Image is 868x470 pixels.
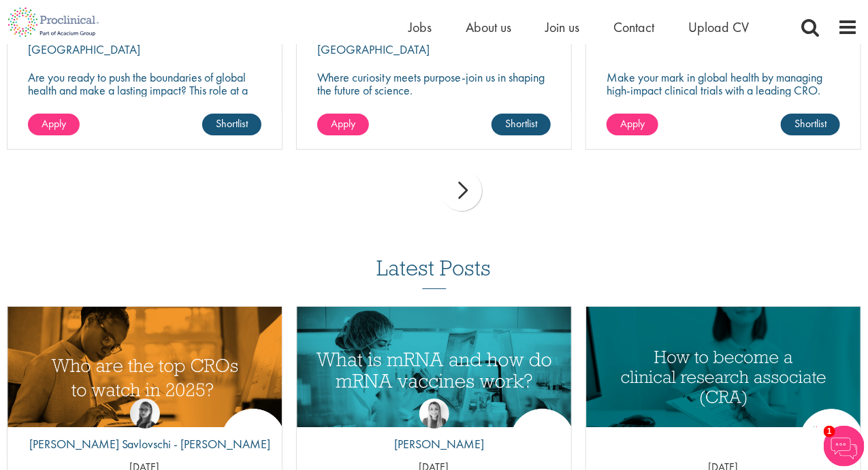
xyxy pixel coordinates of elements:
[317,114,369,135] a: Apply
[28,71,261,122] p: Are you ready to push the boundaries of global health and make a lasting impact? This role at a h...
[620,116,645,131] span: Apply
[607,114,658,135] a: Apply
[688,18,749,36] a: Upload CV
[297,307,571,449] img: What is mRNA and how do mRNA vaccines work
[607,71,840,97] p: Make your mark in global health by managing high-impact clinical trials with a leading CRO.
[441,170,482,211] div: next
[586,307,861,449] img: How to become a clinical research associate (CRA)
[419,399,449,429] img: Hannah Burke
[331,116,355,131] span: Apply
[42,116,66,131] span: Apply
[781,114,840,135] a: Shortlist
[384,435,484,453] p: [PERSON_NAME]
[377,256,492,289] h3: Latest Posts
[384,399,484,460] a: Hannah Burke [PERSON_NAME]
[7,307,282,449] img: Top 10 CROs 2025 | Proclinical
[317,71,551,97] p: Where curiosity meets purpose-join us in shaping the future of science.
[7,307,282,427] a: Link to a post
[545,18,579,36] a: Join us
[297,307,571,427] a: Link to a post
[202,114,261,135] a: Shortlist
[19,399,271,460] a: Theodora Savlovschi - Wicks [PERSON_NAME] Savlovschi - [PERSON_NAME]
[19,435,271,453] p: [PERSON_NAME] Savlovschi - [PERSON_NAME]
[824,426,865,467] img: Chatbot
[130,399,160,429] img: Theodora Savlovschi - Wicks
[586,307,861,427] a: Link to a post
[466,18,511,36] a: About us
[408,18,432,36] a: Jobs
[28,114,80,135] a: Apply
[613,18,654,36] a: Contact
[492,114,551,135] a: Shortlist
[824,426,835,437] span: 1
